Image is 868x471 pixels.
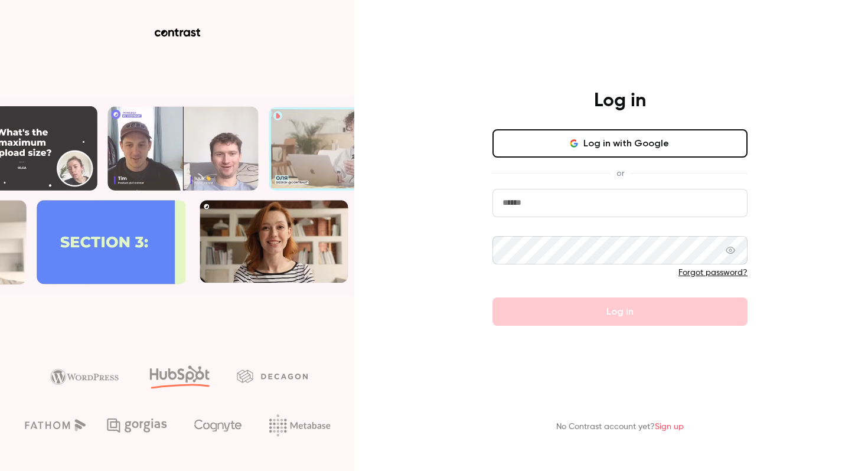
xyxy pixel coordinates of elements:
[611,167,630,179] span: or
[556,421,684,433] p: No Contrast account yet?
[237,369,308,382] img: decagon
[594,89,646,113] h4: Log in
[655,423,684,431] a: Sign up
[492,129,748,158] button: Log in with Google
[678,269,748,277] a: Forgot password?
